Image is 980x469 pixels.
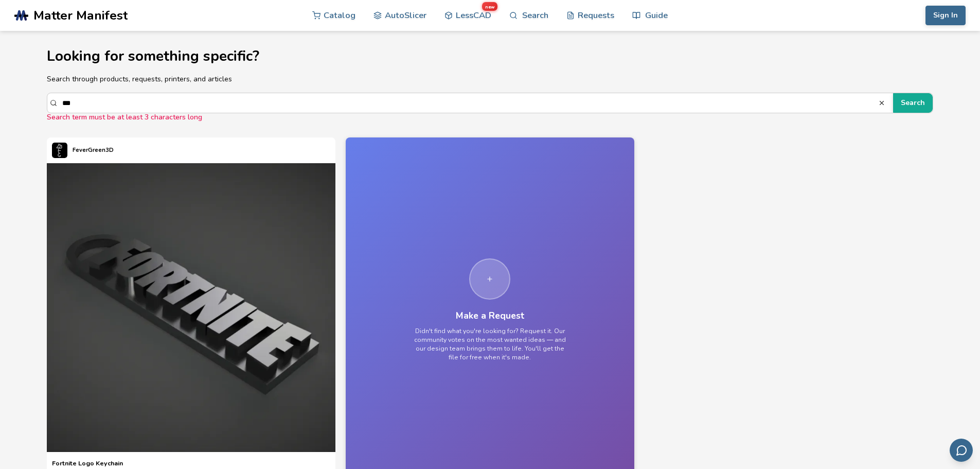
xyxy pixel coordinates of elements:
[482,2,497,11] span: new
[413,327,567,362] p: Didn't find what you're looking for? Request it. Our community votes on the most wanted ideas — a...
[47,74,934,84] p: Search through products, requests, printers, and articles
[47,113,934,121] div: Search term must be at least 3 characters long
[950,439,973,462] button: Send feedback via email
[62,94,879,112] input: SearchSearch term must be at least 3 characters long
[456,310,524,321] h3: Make a Request
[893,93,933,113] button: Search term must be at least 3 characters long
[47,48,934,64] h1: Looking for something specific?
[52,143,67,158] img: FeverGreen3D's profile
[878,99,888,107] button: SearchSearch term must be at least 3 characters long
[73,145,114,155] p: FeverGreen3D
[47,137,119,163] a: FeverGreen3D's profileFeverGreen3D
[925,6,966,25] button: Sign In
[33,8,128,23] span: Matter Manifest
